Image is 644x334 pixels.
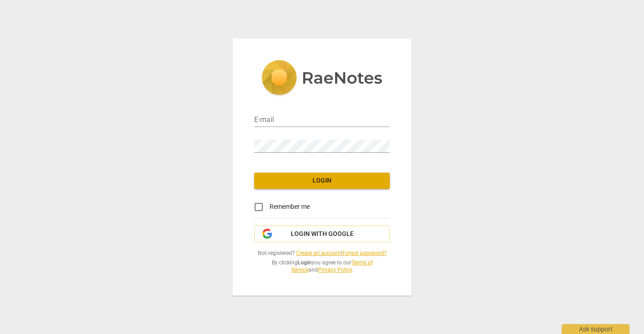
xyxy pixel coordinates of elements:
[318,267,352,273] a: Privacy Policy
[254,249,390,257] span: Not registered? |
[291,259,373,273] a: Terms of Service
[296,250,341,256] a: Create an account
[261,60,383,97] img: 5ac2273c67554f335776073100b6d88f.svg
[270,202,310,212] span: Remember me
[291,230,354,239] span: Login with Google
[261,176,383,185] span: Login
[254,173,390,189] button: Login
[254,226,390,243] button: Login with Google
[562,324,630,334] div: Ask support
[298,259,312,266] b: Login
[342,250,387,256] a: Forgot password?
[254,259,390,274] span: By clicking you agree to our and .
